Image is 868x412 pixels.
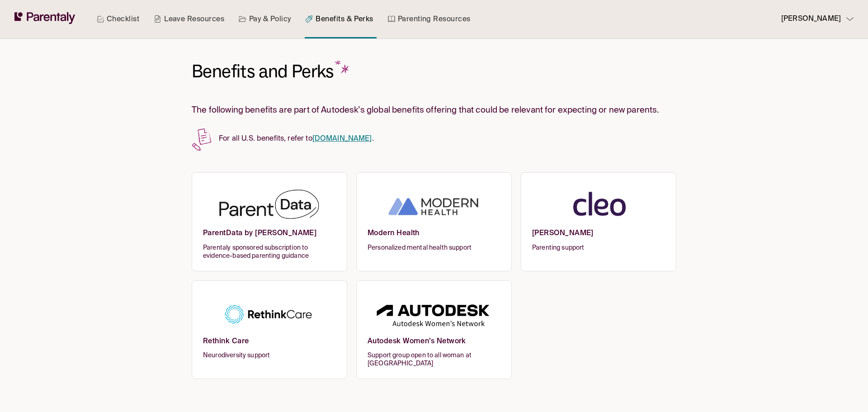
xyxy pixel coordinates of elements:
a: [DOMAIN_NAME] [312,135,372,142]
h6: Rethink Care [203,337,336,352]
h6: [PERSON_NAME] [532,229,665,244]
h1: Benefits and [192,61,352,83]
h6: Autodesk Women’s Network [368,337,500,352]
p: [PERSON_NAME] [781,13,841,25]
img: Paper and pencil svg - benefits and perks [192,128,212,152]
p: For all U.S. benefits, refer to . [192,128,676,145]
span: Parenting support [532,244,665,252]
a: Modern HealthPersonalized mental health support [356,172,512,271]
span: Neurodiversity support [203,351,336,360]
a: ParentData by [PERSON_NAME]Parentaly sponsored subscription to evidence-based parenting guidance [192,172,347,271]
h6: ParentData by [PERSON_NAME] [203,229,336,244]
h3: The following benefits are part of Autodesk’s global benefits offering that could be relevant for... [192,104,676,117]
a: Autodesk Women’s NetworkSupport group open to all woman at [GEOGRAPHIC_DATA] [356,280,512,379]
span: Parentaly sponsored subscription to evidence-based parenting guidance [203,244,336,260]
h6: Modern Health [368,229,500,244]
span: Support group open to all woman at [GEOGRAPHIC_DATA] [368,351,500,368]
a: [PERSON_NAME]Parenting support [521,172,676,271]
a: Rethink CareNeurodiversity support [192,280,347,379]
span: Personalized mental health support [368,244,500,252]
span: Perks [292,60,352,82]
